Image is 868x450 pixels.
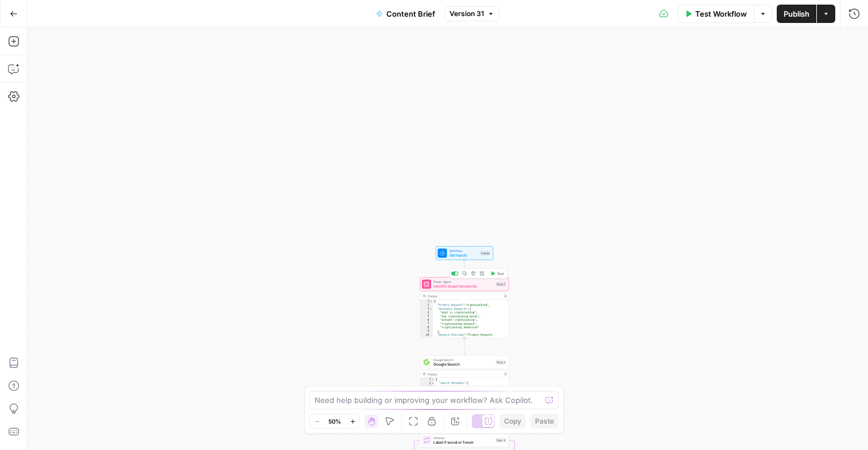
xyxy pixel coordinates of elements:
g: Edge from start to step_2 [464,260,466,277]
div: Power AgentIdentify target keywordsStep 2TestOutput{ "Primary Keyword":"cryptojacking", "Secondar... [420,277,509,338]
div: 8 [420,326,433,330]
span: Toggle code folding, rows 3 through 9 [429,307,433,311]
span: Version 31 [449,9,484,19]
span: Toggle code folding, rows 2 through 12 [431,382,435,386]
span: Identify target keywords [433,284,493,289]
div: 4 [420,311,433,315]
span: Label if social or forum [433,440,493,445]
span: Workflow [449,249,478,253]
div: Output [428,294,500,298]
div: 2 [420,382,435,386]
div: Inputs [480,251,491,256]
div: Google SearchGoogle SearchStep 3Output{ "search_metadata":{ "id":"68b0631b88de929260c27744", "sta... [420,355,509,416]
button: Test [489,270,506,277]
span: Content Brief [386,8,435,20]
button: Paste [530,414,559,429]
div: 2 [420,304,433,308]
div: 1 [420,300,433,304]
span: Test Workflow [695,8,747,20]
div: Output [428,372,500,377]
span: Toggle code folding, rows 1 through 359 [431,378,435,382]
span: Test [497,271,504,276]
div: 5 [420,315,433,319]
div: 7 [420,322,433,326]
div: 1 [420,378,435,382]
button: Publish [777,5,816,23]
span: Set Inputs [449,253,478,258]
span: Paste [535,416,554,426]
span: Google Search [433,358,493,362]
div: Step 2 [495,282,506,287]
span: Copy [504,416,521,426]
button: Copy [499,414,526,429]
div: 3 [420,307,433,311]
button: Version 31 [444,6,499,21]
div: Step 4 [495,438,507,443]
div: 9 [420,329,433,333]
div: 3 [420,385,435,389]
button: Test Workflow [677,5,754,23]
div: WorkflowSet InputsInputs [420,246,509,260]
span: 50% [328,417,341,426]
div: Step 3 [495,360,506,365]
span: Toggle code folding, rows 1 through 11 [429,300,433,304]
div: 10 [420,333,433,360]
span: Publish [784,8,809,20]
button: Content Brief [369,5,442,23]
g: Edge from step_2 to step_3 [464,338,466,355]
span: Iteration [433,436,493,440]
div: 6 [420,319,433,323]
span: Google Search [433,362,493,367]
span: Power Agent [433,280,493,284]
